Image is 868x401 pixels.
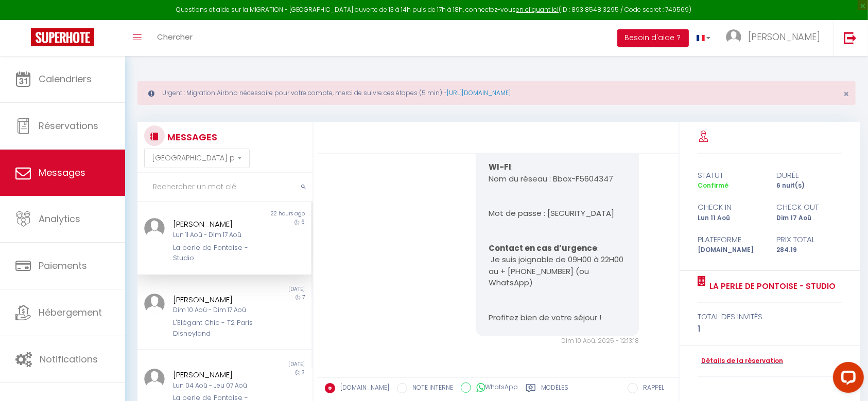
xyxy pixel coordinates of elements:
div: L'Elégant Chic - T2 Paris Disneyland [173,318,261,339]
img: ... [144,218,165,239]
img: Super Booking [31,28,94,46]
label: RAPPEL [638,383,664,394]
span: Paiements [39,259,87,272]
div: total des invités [698,311,842,323]
div: [PERSON_NAME] [173,294,261,306]
span: Calendriers [39,72,92,85]
div: 1 [698,323,842,335]
span: 7 [302,294,305,301]
div: 6 nuit(s) [770,181,849,191]
div: durée [770,169,849,181]
span: Chercher [157,31,193,42]
a: La perle de Pontoise - Studio [706,280,836,293]
p: Profitez bien de votre séjour ! [489,312,626,324]
a: en cliquant ici [516,5,559,14]
div: Dim 10 Aoû. 2025 - 12:13:18 [476,336,639,346]
div: La perle de Pontoise - Studio [173,243,261,264]
p: Nom du réseau : Bbox-F5604347 [489,173,626,185]
div: [DATE] [224,285,311,294]
span: 3 [302,369,305,376]
span: Confirmé [698,181,728,190]
div: Lun 11 Aoû [691,213,770,223]
div: Lun 04 Aoû - Jeu 07 Aoû [173,381,261,391]
span: Analytics [39,212,80,225]
div: [DOMAIN_NAME] [691,245,770,255]
div: Dim 17 Aoû [770,213,849,223]
span: Réservations [39,119,98,132]
img: ... [144,294,165,314]
p: Mot de passe : [SECURITY_DATA] [489,208,626,220]
span: × [843,87,849,100]
div: [PERSON_NAME] [173,369,261,381]
div: Lun 11 Aoû - Dim 17 Aoû [173,230,261,240]
div: Plateforme [691,233,770,246]
img: ... [144,369,165,389]
input: Rechercher un mot clé [137,173,313,202]
p: : Je suis joignable de 09H00 à 22H00 au + [PHONE_NUMBER] (ou WhatsApp) [489,243,626,289]
img: ... [726,29,741,45]
a: ... [PERSON_NAME] [718,20,833,56]
a: [URL][DOMAIN_NAME] [447,88,511,97]
span: [PERSON_NAME] [748,30,820,43]
label: Modèles [541,383,568,396]
label: NOTE INTERNE [407,383,453,394]
h3: MESSAGES [165,125,217,149]
div: [PERSON_NAME] [173,218,261,230]
p: : [489,161,626,173]
label: WhatsApp [471,382,518,394]
div: Prix total [770,233,849,246]
div: check out [770,201,849,213]
span: Messages [39,166,85,179]
span: Hébergement [39,306,102,319]
div: 22 hours ago [224,210,311,218]
span: 6 [301,218,305,226]
b: WI-FI [489,161,511,172]
a: Détails de la réservation [698,356,783,366]
div: Dim 10 Aoû - Dim 17 Aoû [173,305,261,315]
span: Notifications [40,353,98,366]
label: [DOMAIN_NAME] [335,383,389,394]
button: Besoin d'aide ? [617,29,689,47]
div: Urgent : Migration Airbnb nécessaire pour votre compte, merci de suivre ces étapes (5 min) - [137,81,856,105]
div: statut [691,169,770,181]
div: check in [691,201,770,213]
div: [DATE] [224,360,311,369]
iframe: LiveChat chat widget [825,358,868,401]
img: logout [844,31,857,44]
div: 284.19 [770,245,849,255]
b: Contact en cas d’urgence [489,243,597,253]
button: Close [843,89,849,99]
a: Chercher [149,20,200,56]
